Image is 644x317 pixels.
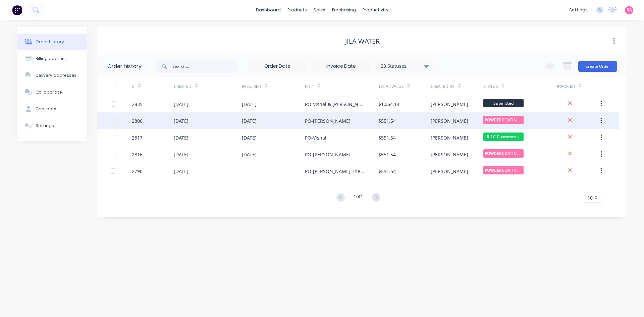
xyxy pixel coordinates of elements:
[345,37,380,45] div: Jila Water
[132,101,143,108] div: 2835
[587,194,593,201] span: 10
[12,5,22,15] img: Factory
[483,77,557,96] div: Status
[431,134,468,141] div: [PERSON_NAME]
[378,134,396,141] div: $551.54
[132,134,143,141] div: 2817
[174,77,242,96] div: Created
[132,117,143,124] div: 2806
[174,134,189,141] div: [DATE]
[174,84,192,90] div: Created
[305,77,378,96] div: PO #
[483,149,524,158] span: POWDERCOATING/S...
[483,84,498,90] div: Status
[566,5,591,15] div: settings
[359,5,392,15] div: productivity
[557,84,575,90] div: Invoiced
[253,5,284,15] a: dashboard
[249,61,306,71] input: Order Date
[578,61,617,72] button: Create Order
[174,151,189,158] div: [DATE]
[431,84,454,90] div: Created By
[242,84,261,90] div: Required
[313,61,369,71] input: Invoice Date
[17,34,87,50] button: Order history
[36,106,56,112] div: Contacts
[310,5,329,15] div: sales
[483,99,524,107] span: Submitted
[557,77,599,96] div: Invoiced
[431,117,468,124] div: [PERSON_NAME]
[174,117,189,124] div: [DATE]
[431,168,468,175] div: [PERSON_NAME]
[483,116,524,124] span: POWDERCOATING/S...
[132,77,174,96] div: #
[627,7,632,13] span: BA
[378,168,396,175] div: $551.54
[284,5,310,15] div: products
[483,166,524,174] span: POWDERCOATING/S...
[329,5,359,15] div: purchasing
[431,151,468,158] div: [PERSON_NAME]
[17,67,87,84] button: Delivery addresses
[378,101,399,108] div: $1,064.14
[132,151,143,158] div: 2816
[174,101,189,108] div: [DATE]
[377,62,433,70] div: 23 Statuses
[378,77,431,96] div: Total Value
[305,168,365,175] div: PO-[PERSON_NAME] Thesia
[36,72,76,78] div: Delivery addresses
[431,77,483,96] div: Created By
[378,84,404,90] div: Total Value
[17,101,87,117] button: Contacts
[242,77,305,96] div: Required
[242,101,257,108] div: [DATE]
[17,117,87,134] button: Settings
[242,134,257,141] div: [DATE]
[36,123,54,129] div: Settings
[17,84,87,101] button: Collaborate
[36,56,67,62] div: Billing address
[174,168,189,175] div: [DATE]
[17,50,87,67] button: Billing address
[242,151,257,158] div: [DATE]
[132,84,135,90] div: #
[378,117,396,124] div: $551.54
[483,133,524,141] span: R.F.C Customer ...
[305,151,351,158] div: PO-[PERSON_NAME]
[172,60,239,73] input: Search...
[107,62,142,70] div: Order history
[354,193,363,203] div: 1 of 1
[378,151,396,158] div: $551.54
[305,117,351,124] div: PO-[PERSON_NAME]
[305,84,314,90] div: PO #
[242,117,257,124] div: [DATE]
[36,89,62,95] div: Collaborate
[36,39,64,45] div: Order history
[305,101,365,108] div: PO-Vishal & [PERSON_NAME]
[305,134,326,141] div: PO-Vishal
[431,101,468,108] div: [PERSON_NAME]
[132,168,143,175] div: 2790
